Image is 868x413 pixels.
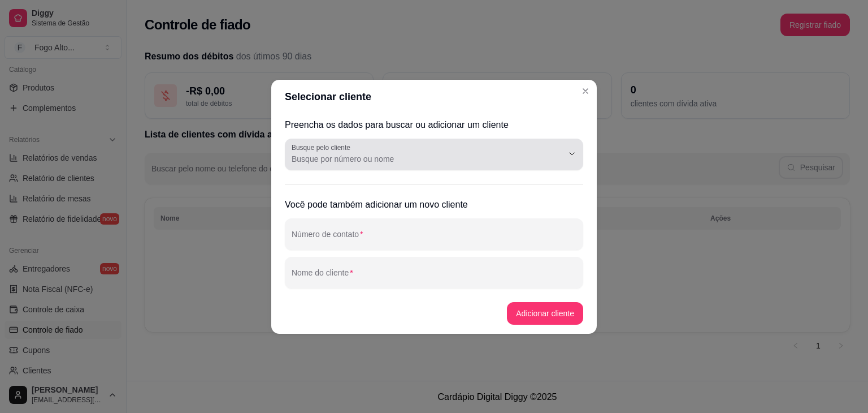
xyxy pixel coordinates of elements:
button: Adicionar cliente [507,302,583,325]
input: Número de contato [292,233,576,244]
label: Busque pelo cliente [292,143,354,152]
button: Close [576,82,594,100]
input: Nome do cliente [292,272,576,283]
header: Selecionar cliente [271,80,597,114]
button: Show suggestions [563,145,581,163]
input: Busque pelo cliente [292,153,545,165]
h2: Você pode também adicionar um novo cliente [285,198,583,212]
h2: Preencha os dados para buscar ou adicionar um cliente [285,118,583,132]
